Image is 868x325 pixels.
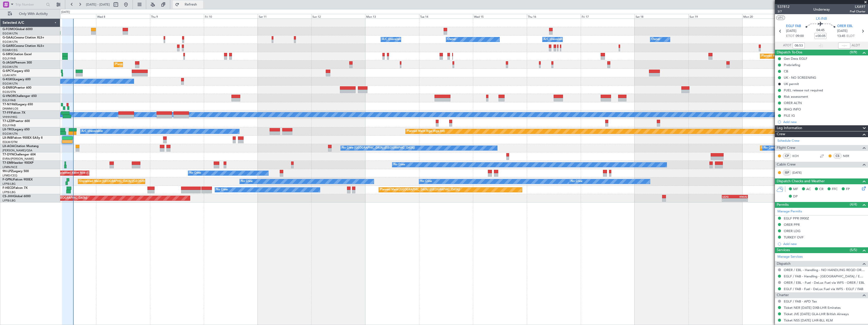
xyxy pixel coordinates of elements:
[816,16,827,21] span: LX-INB
[635,14,688,18] div: Sat 18
[180,3,202,6] span: Refresh
[3,111,11,114] span: T7-FFI
[3,53,32,56] a: G-SIRSCitation Excel
[3,70,13,73] span: G-SPCY
[784,107,801,111] div: IRAQ INFO
[3,170,13,173] span: 9H-LPZ
[837,24,853,29] span: ORER EBL
[61,10,70,14] div: [DATE]
[783,43,791,48] span: ATOT
[777,145,795,151] span: Flight Crew
[850,202,857,207] span: (4/4)
[3,115,17,119] a: VHHH/HKG
[688,14,742,18] div: Sun 19
[777,9,790,14] span: 3/7
[813,7,830,12] div: Underway
[850,9,865,14] span: Pref Charter
[833,153,842,159] div: CS
[3,61,32,64] a: G-JAGAPhenom 300
[342,144,415,152] div: No Crew [GEOGRAPHIC_DATA] ([GEOGRAPHIC_DATA])
[3,65,18,69] a: EGGW/LTN
[762,144,810,152] div: Planned Maint [GEOGRAPHIC_DATA]
[832,187,838,192] span: FFC
[784,56,807,61] div: Gen Decs EGLF
[3,73,16,77] a: LGAV/ATH
[784,222,800,227] div: ORER PPR
[850,50,857,55] span: (9/9)
[527,14,581,18] div: Thu 16
[846,187,850,192] span: FP
[783,153,791,159] div: CP
[783,170,791,175] div: ISP
[3,120,30,123] a: T7-LZZIPraetor 600
[3,48,18,52] a: EGNR/CEG
[3,140,17,144] a: EDLW/DTM
[3,111,25,114] a: T7-FFIFalcon 7X
[3,103,33,106] a: T7-N1960Legacy 650
[777,202,789,208] span: Permits
[447,36,456,43] div: Owner
[777,162,796,168] span: Cabin Crew
[764,144,800,152] div: No Crew Monchengladbach
[777,131,785,137] span: Crew
[3,178,33,181] a: F-GPNJFalcon 900EX
[762,52,821,60] div: Planned Maint Oxford ([GEOGRAPHIC_DATA])
[3,98,16,102] a: EGLF/FAB
[843,154,854,158] a: NER
[806,187,811,192] span: AC
[3,95,37,98] a: G-VNORChallenger 650
[3,28,15,31] span: G-FOMO
[784,287,863,291] a: EGLF / FAB - Fuel - DeLux Fuel via WFS - EGLF / FAB
[42,14,96,18] div: Tue 7
[784,216,809,220] div: EGLF PPR 0900Z
[394,161,405,169] div: No Crew
[3,153,14,156] span: T7-DYN
[819,187,823,192] span: CR
[792,154,804,158] a: KCH
[150,14,204,18] div: Thu 9
[3,82,18,86] a: EGGW/LTN
[3,170,29,173] a: 9H-LPZLegacy 500
[3,187,28,190] a: F-HECDFalcon 7X
[3,145,14,148] span: LX-AOA
[837,29,848,34] span: [DATE]
[777,125,802,131] span: Leg Information
[742,14,796,18] div: Mon 20
[3,199,16,202] a: LFPB/LBG
[115,61,195,68] div: Planned Maint [GEOGRAPHIC_DATA] ([GEOGRAPHIC_DATA])
[3,57,16,60] a: EGLF/FAB
[15,1,45,8] input: Trip Number
[3,90,16,94] a: EGSS/STN
[79,178,163,185] div: Unplanned Maint [GEOGRAPHIC_DATA] ([GEOGRAPHIC_DATA])
[13,12,53,16] span: Only With Activity
[3,78,31,81] a: G-KGKGLegacy 600
[777,209,802,214] a: Manage Permits
[3,124,16,127] a: EGLF/FAB
[3,174,17,177] a: LFMD/CEQ
[57,169,117,177] div: Unplanned Maint Nice ([GEOGRAPHIC_DATA])
[793,187,798,192] span: MF
[3,136,12,139] span: LX-INB
[3,153,36,156] a: T7-DYNChallenger 604
[3,182,16,186] a: LFPB/LBG
[3,45,14,48] span: G-GARE
[3,107,18,111] a: DNMM/LOS
[216,186,228,194] div: No Crew
[420,178,432,185] div: No Crew
[784,306,841,310] a: Ticket NER [DATE] DXB-LHR Emirates
[3,28,33,31] a: G-FOMOGlobal 6000
[784,94,808,99] div: Risk assessment
[783,242,865,246] div: Add new
[735,198,748,201] div: -
[3,32,18,35] a: EGGW/LTN
[3,120,13,123] span: T7-LZZI
[3,178,13,181] span: F-GPNJ
[786,34,794,39] span: ETOT
[777,254,803,259] a: Manage Services
[3,45,44,48] a: G-GARECessna Citation XLS+
[3,161,33,165] a: T7-EMIHawker 900XP
[3,165,17,169] a: LFMN/NCE
[816,28,824,33] span: 04:45
[783,120,865,124] div: Add new
[6,10,55,18] button: Only With Activity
